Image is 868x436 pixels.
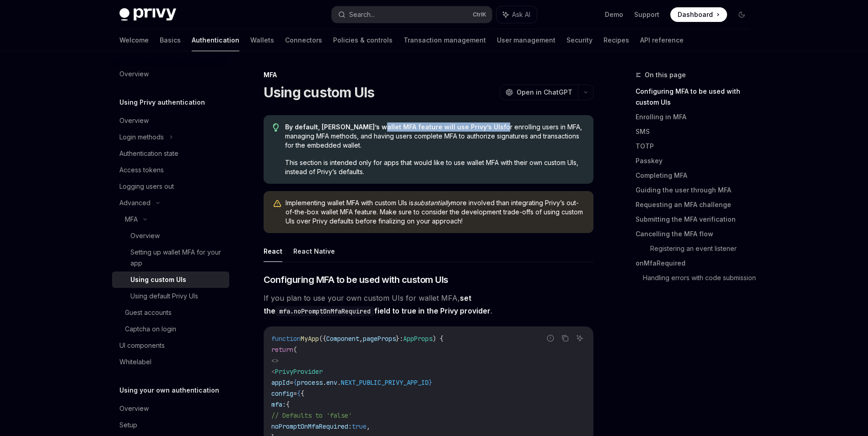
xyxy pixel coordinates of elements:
span: AppProps [403,335,432,343]
span: PrivyProvider [275,367,323,376]
strong: By default, [PERSON_NAME]’s wallet MFA feature will use Privy’s UIs [285,123,504,131]
span: for enrolling users in MFA, managing MFA methods, and having users complete MFA to authorize sign... [285,122,584,150]
span: } [429,378,432,387]
h5: Using Privy authentication [119,97,205,108]
div: Setup [119,420,137,431]
a: Logging users out [112,178,229,195]
span: On this page [645,69,686,80]
button: Copy the contents from the code block [559,332,571,344]
a: Submitting the MFA verification [636,212,756,227]
a: Security [566,29,593,51]
a: Policies & controls [333,29,393,51]
a: Support [634,10,659,19]
a: Overview [112,66,229,82]
a: Welcome [119,29,149,51]
a: Whitelabel [112,354,229,370]
a: Setting up wallet MFA for your app [112,244,229,271]
a: Connectors [285,29,322,51]
a: TOTP [636,139,756,154]
h5: Using your own authentication [119,385,219,396]
a: User management [497,29,555,51]
div: MFA [125,214,138,225]
span: < [271,367,275,376]
div: Captcha on login [125,324,176,335]
div: UI components [119,340,165,351]
span: , [367,422,370,431]
a: Demo [605,10,623,19]
div: Logging users out [119,181,174,192]
img: dark logo [119,8,176,21]
a: onMfaRequired [636,256,756,271]
button: Open in ChatGPT [500,85,578,100]
span: { [293,378,297,387]
a: Recipes [604,29,629,51]
span: Ctrl K [473,11,486,18]
a: Cancelling the MFA flow [636,227,756,241]
a: Using default Privy UIs [112,288,229,304]
button: React [264,240,282,262]
div: Search... [349,9,375,20]
span: Configuring MFA to be used with custom UIs [264,273,448,286]
span: . [323,378,326,387]
div: Login methods [119,132,164,143]
div: Access tokens [119,165,164,175]
span: If you plan to use your own custom UIs for wallet MFA, . [264,292,593,317]
svg: Warning [273,199,282,208]
span: mfa: [271,400,286,409]
span: MyApp [301,335,319,343]
span: , [359,335,363,343]
a: Passkey [636,154,756,168]
a: Access tokens [112,162,229,178]
a: UI components [112,337,229,354]
div: Authentication state [119,148,178,159]
a: Overview [112,112,229,129]
span: { [286,400,290,409]
a: Completing MFA [636,168,756,183]
div: Guest accounts [125,307,172,318]
span: { [297,389,301,398]
span: true [352,422,367,431]
span: This section is intended only for apps that would like to use wallet MFA with their own custom UI... [285,158,584,176]
span: Open in ChatGPT [517,88,572,97]
span: pageProps [363,335,396,343]
a: Overview [112,228,229,244]
button: Search...CtrlK [332,6,492,23]
span: noPromptOnMfaRequired: [271,422,352,431]
a: Overview [112,400,229,417]
span: { [301,389,304,398]
a: Wallets [250,29,274,51]
div: Whitelabel [119,356,151,367]
button: Toggle dark mode [734,7,749,22]
button: Report incorrect code [545,332,556,344]
span: NEXT_PUBLIC_PRIVY_APP_ID [341,378,429,387]
a: SMS [636,124,756,139]
div: Overview [130,230,160,241]
span: env [326,378,337,387]
button: React Native [293,240,335,262]
em: substantially [414,199,451,207]
button: Ask AI [496,6,537,23]
span: function [271,335,301,343]
div: Overview [119,115,149,126]
a: Requesting an MFA challenge [636,197,756,212]
a: Setup [112,417,229,433]
span: . [337,378,341,387]
a: Dashboard [670,7,727,22]
a: Authentication [192,29,239,51]
svg: Tip [273,123,279,132]
span: appId [271,378,290,387]
span: process [297,378,323,387]
div: MFA [264,70,593,80]
div: Using default Privy UIs [130,291,198,302]
span: config [271,389,293,398]
span: Dashboard [678,10,713,19]
a: Authentication state [112,145,229,162]
a: Guest accounts [112,304,229,321]
strong: set the field to true in the Privy provider [264,293,491,315]
div: Overview [119,403,149,414]
a: Configuring MFA to be used with custom UIs [636,84,756,110]
span: ( [293,346,297,354]
span: } [396,335,399,343]
a: Enrolling in MFA [636,110,756,124]
h1: Using custom UIs [264,84,375,101]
